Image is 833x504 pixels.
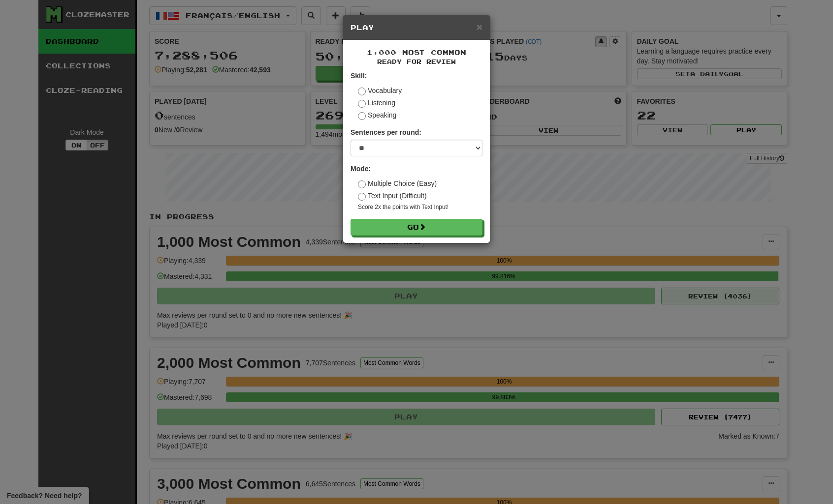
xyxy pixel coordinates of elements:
[358,100,366,108] input: Listening
[367,48,466,57] span: 1,000 Most Common
[358,98,395,108] label: Listening
[351,127,421,137] label: Sentences per round:
[358,180,366,188] input: Multiple Choice (Easy)
[358,191,427,201] label: Text Input (Difficult)
[351,219,482,236] button: Go
[358,178,437,188] label: Multiple Choice (Easy)
[477,21,482,32] span: ×
[358,112,366,120] input: Speaking
[358,110,396,120] label: Speaking
[358,88,366,95] input: Vocabulary
[351,165,371,173] strong: Mode:
[358,86,402,95] label: Vocabulary
[351,72,367,80] strong: Skill:
[358,193,366,201] input: Text Input (Difficult)
[351,23,482,32] h5: Play
[358,203,482,211] small: Score 2x the points with Text Input !
[351,58,482,66] small: Ready for Review
[477,22,482,32] button: Close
